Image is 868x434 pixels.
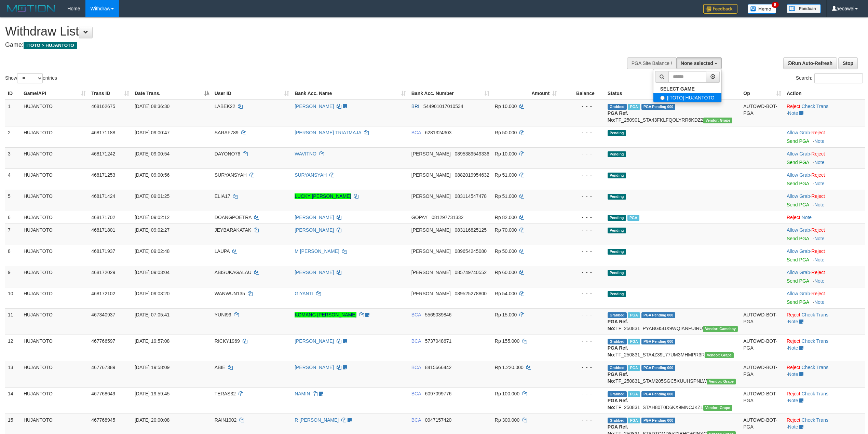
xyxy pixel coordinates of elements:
span: BCA [411,338,421,344]
td: HUJANTOTO [21,100,89,126]
th: Bank Acc. Number: activate to sort column ascending [409,87,492,100]
td: · [784,266,865,287]
span: Rp 51.000 [495,172,517,178]
a: KOMANG [PERSON_NAME] [295,312,356,317]
span: [DATE] 09:00:47 [135,130,169,135]
span: [DATE] 09:02:12 [135,215,169,220]
td: 14 [5,387,21,413]
span: Marked by aeoserlin [628,391,640,397]
a: Check Trans [802,417,829,423]
span: 467767389 [91,365,115,370]
a: Allow Grab [787,130,810,135]
td: HUJANTOTO [21,335,89,361]
span: · [787,291,811,296]
a: Reject [811,291,825,296]
span: [DATE] 09:00:54 [135,151,169,157]
span: DAYONO76 [215,151,240,157]
a: Note [802,215,812,220]
span: PGA Pending [641,104,676,110]
td: · [784,287,865,308]
b: PGA Ref. No: [608,371,628,384]
span: Pending [608,228,626,233]
span: Pending [608,270,626,276]
a: Allow Grab [787,193,810,199]
td: HUJANTOTO [21,361,89,387]
span: Marked by aeotiara [628,104,640,110]
div: - - - [562,248,602,255]
span: 468171242 [91,151,115,157]
a: [PERSON_NAME] [295,338,334,344]
a: [PERSON_NAME] [295,270,334,275]
span: 467768649 [91,391,115,396]
span: Copy 089525278800 to clipboard [455,291,487,296]
a: Allow Grab [787,151,810,157]
span: [PERSON_NAME] [411,248,451,254]
span: Rp 15.000 [495,312,517,317]
td: · [784,223,865,245]
a: Check Trans [802,312,829,317]
td: 12 [5,335,21,361]
span: BCA [411,130,421,135]
span: PGA Pending [641,312,676,318]
span: Copy 8415666442 to clipboard [425,365,451,370]
span: Rp 82.000 [495,215,517,220]
span: Grabbed [608,391,627,397]
a: [PERSON_NAME] TRIATMAJA [295,130,361,135]
td: 7 [5,223,21,245]
span: Vendor URL: https://settle31.1velocity.biz [705,352,734,358]
a: Run Auto-Refresh [783,57,837,69]
span: BCA [411,391,421,396]
span: Pending [608,249,626,255]
span: SARAF789 [215,130,239,135]
span: Copy 6281324303 to clipboard [425,130,451,135]
b: PGA Ref. No: [608,345,628,357]
div: - - - [562,269,602,276]
span: Marked by aeoserlin [628,339,640,344]
span: Copy 6097099776 to clipboard [425,391,451,396]
span: Rp 60.000 [495,270,517,275]
td: AUTOWD-BOT-PGA [741,387,784,413]
td: · [784,168,865,190]
a: Send PGA [787,278,809,284]
a: Allow Grab [787,227,810,233]
td: 5 [5,190,21,211]
a: [PERSON_NAME] [295,104,334,109]
span: 468171702 [91,215,115,220]
div: - - - [562,150,602,157]
input: Search: [814,73,863,83]
td: 3 [5,147,21,168]
select: Showentries [17,73,43,83]
td: · [784,245,865,266]
td: HUJANTOTO [21,126,89,147]
th: ID [5,87,21,100]
span: Rp 155.000 [495,338,519,344]
td: 4 [5,168,21,190]
a: Note [814,278,825,284]
span: DOANGPOETRA [215,215,252,220]
div: - - - [562,364,602,371]
a: R [PERSON_NAME] [295,417,339,423]
td: TF_250901_STA43FKLFQOLYRR6KDZ2 [605,100,741,126]
span: Rp 1.220.000 [495,365,524,370]
img: panduan.png [787,4,821,13]
span: Copy 0895389549336 to clipboard [455,151,489,157]
a: [PERSON_NAME] [295,365,334,370]
span: Rp 10.000 [495,151,517,157]
span: Pending [608,151,626,157]
span: ABIE [215,365,226,370]
a: Note [788,424,798,430]
span: 467340937 [91,312,115,317]
span: PGA Pending [641,339,676,344]
span: Rp 50.000 [495,130,517,135]
span: Copy 544901017010534 to clipboard [423,104,463,109]
a: Allow Grab [787,172,810,178]
span: Copy 085749740552 to clipboard [455,270,487,275]
img: Feedback.jpg [703,4,737,14]
b: SELECT GAME [660,86,695,92]
td: AUTOWD-BOT-PGA [741,361,784,387]
span: WANWUN135 [215,291,245,296]
td: 6 [5,211,21,223]
h4: Game: [5,42,572,49]
span: Pending [608,173,626,178]
td: 9 [5,266,21,287]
